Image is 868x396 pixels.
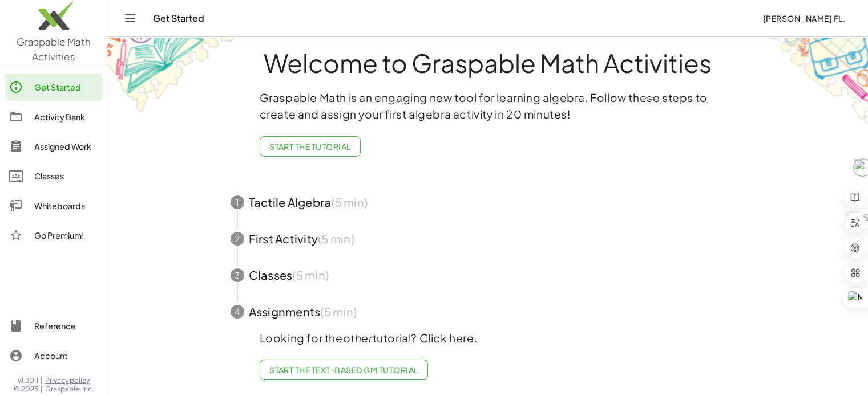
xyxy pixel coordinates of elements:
[45,385,94,394] span: Graspable, Inc.
[209,50,766,76] h1: Welcome to Graspable Math Activities
[41,385,43,394] span: |
[14,385,38,394] span: © 2025
[231,268,244,282] div: 3
[34,228,98,242] div: Go Premium!
[41,376,43,385] span: |
[34,110,98,124] div: Activity Bank
[231,232,244,246] div: 2
[231,305,244,319] div: 4
[5,103,102,130] a: Activity Bank
[34,199,98,213] div: Whiteboards
[17,35,91,63] span: Graspable Math Activities
[260,136,361,157] button: Start the Tutorial
[5,133,102,160] a: Assigned Work
[231,195,244,209] div: 1
[34,169,98,183] div: Classes
[45,376,94,385] a: Privacy policy
[269,365,418,375] span: Start the Text-based GM Tutorial
[269,141,351,152] span: Start the Tutorial
[5,312,102,340] a: Reference
[217,221,759,257] button: 2First Activity(5 min)
[34,140,98,153] div: Assigned Work
[5,192,102,219] a: Whiteboards
[260,89,716,123] p: Graspable Math is an engaging new tool for learning algebra. Follow these steps to create and ass...
[5,342,102,369] a: Account
[34,80,98,94] div: Get Started
[121,9,139,27] button: Toggle navigation
[260,330,716,346] p: Looking for the tutorial? Click here.
[18,376,38,385] span: v1.30.1
[260,360,428,380] a: Start the Text-based GM Tutorial
[107,23,250,114] img: get-started-bg-ul-Ceg4j33I.png
[5,74,102,101] a: Get Started
[753,8,854,28] button: [PERSON_NAME] FL.
[34,319,98,333] div: Reference
[762,13,845,23] span: [PERSON_NAME] FL.
[217,257,759,293] button: 3Classes(5 min)
[34,349,98,362] div: Account
[343,331,373,345] em: other
[217,293,759,330] button: 4Assignments(5 min)
[217,184,759,221] button: 1Tactile Algebra(5 min)
[5,162,102,190] a: Classes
